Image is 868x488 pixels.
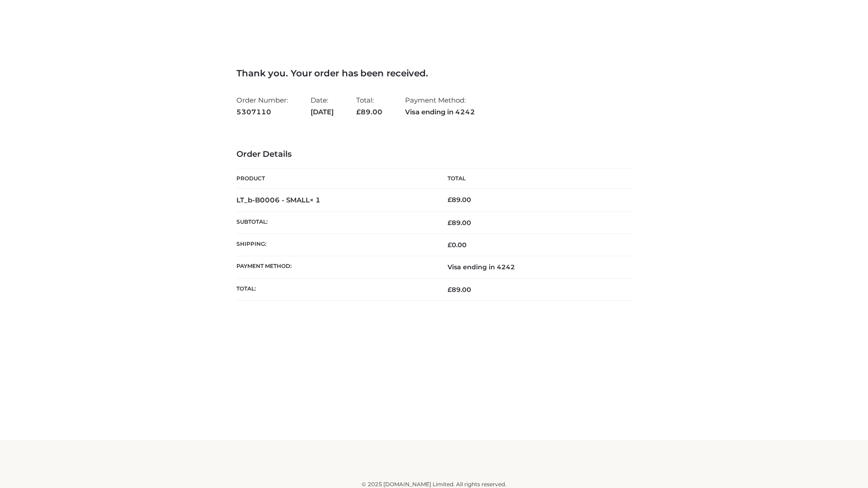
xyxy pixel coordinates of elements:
bdi: 89.00 [448,196,471,204]
span: 89.00 [448,286,471,294]
th: Total: [236,278,434,300]
strong: Visa ending in 4242 [405,106,475,118]
td: Visa ending in 4242 [434,256,632,278]
li: Payment Method: [405,92,475,120]
span: £ [448,219,452,227]
li: Total: [356,92,382,120]
span: 89.00 [448,219,471,227]
strong: 5307110 [236,106,288,118]
span: £ [356,108,361,116]
span: £ [448,286,452,294]
strong: [DATE] [311,106,334,118]
strong: LT_b-B0006 - SMALL [236,196,321,204]
th: Shipping: [236,234,434,256]
li: Date: [311,92,334,120]
th: Product [236,169,434,189]
span: £ [448,241,452,249]
strong: × 1 [310,196,321,204]
bdi: 0.00 [448,241,467,249]
h3: Order Details [236,150,632,160]
th: Payment method: [236,256,434,278]
span: 89.00 [356,108,382,116]
li: Order Number: [236,92,288,120]
span: £ [448,196,452,204]
h3: Thank you. Your order has been received. [236,68,632,79]
th: Subtotal: [236,211,434,234]
th: Total [434,169,632,189]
